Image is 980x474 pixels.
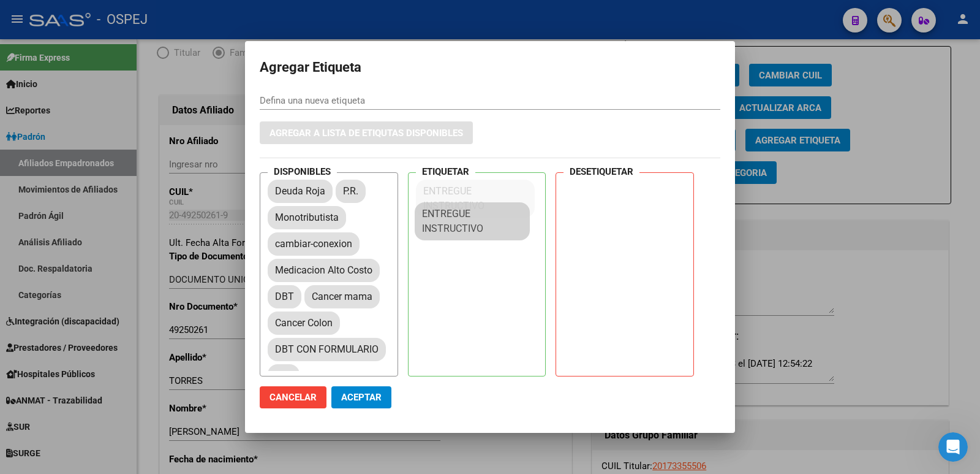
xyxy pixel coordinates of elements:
mat-chip: P.R. [336,180,366,203]
mat-chip: DBT CON FORMULARIO [268,338,386,361]
mat-chip: Medicacion Alto Costo [268,259,380,282]
mat-chip: ENTREGUE INSTRUCTIVO [416,180,535,218]
h4: ETIQUETAR [416,164,475,180]
button: Aceptar [331,386,391,408]
mat-chip: Monotributista [268,206,346,229]
mat-chip: Cancer mama [304,285,380,308]
h2: Agregar Etiqueta [260,56,720,79]
mat-chip: cambiar-conexion [268,232,360,256]
h4: DESETIQUETAR [563,164,639,180]
span: Cancelar [269,392,317,403]
iframe: Intercom live chat [938,432,968,462]
span: Agregar a lista de etiqutas disponibles [269,128,463,139]
span: Aceptar [341,392,382,403]
h4: DISPONIBLES [268,164,337,180]
mat-chip: DBT [268,285,301,308]
mat-chip: Cancer Colon [268,312,340,335]
button: Agregar a lista de etiqutas disponibles [260,121,473,144]
mat-chip: PMI [268,364,300,388]
mat-chip: Deuda Roja [268,180,333,203]
button: Cancelar [260,386,326,408]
